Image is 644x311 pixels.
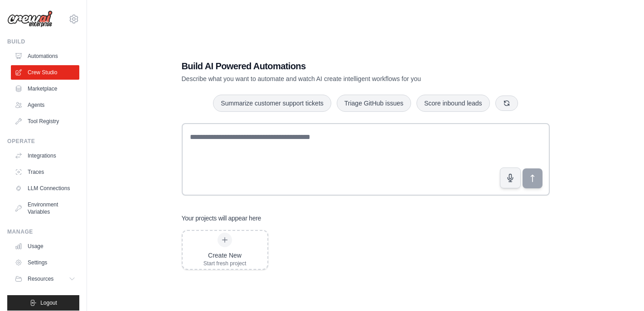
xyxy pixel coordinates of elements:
[11,197,79,219] a: Environment Variables
[7,295,79,311] button: Logout
[28,275,53,282] span: Resources
[203,260,247,267] div: Start fresh project
[416,95,490,112] button: Score inbound leads
[11,65,79,80] a: Crew Studio
[203,251,247,260] div: Create New
[11,81,79,96] a: Marketplace
[182,74,486,83] p: Describe what you want to automate and watch AI create intelligent workflows for you
[11,165,79,179] a: Traces
[11,49,79,63] a: Automations
[213,95,331,112] button: Summarize customer support tickets
[7,38,79,45] div: Build
[11,239,79,254] a: Usage
[7,10,53,28] img: Logo
[500,167,521,188] button: Click to speak your automation idea
[495,96,518,111] button: Get new suggestions
[11,181,79,196] a: LLM Connections
[182,60,486,72] h1: Build AI Powered Automations
[11,148,79,163] a: Integrations
[11,114,79,129] a: Tool Registry
[11,255,79,270] a: Settings
[7,138,79,145] div: Operate
[40,299,57,306] span: Logout
[11,272,79,286] button: Resources
[337,95,411,112] button: Triage GitHub issues
[7,228,79,235] div: Manage
[182,214,261,223] h3: Your projects will appear here
[11,98,79,112] a: Agents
